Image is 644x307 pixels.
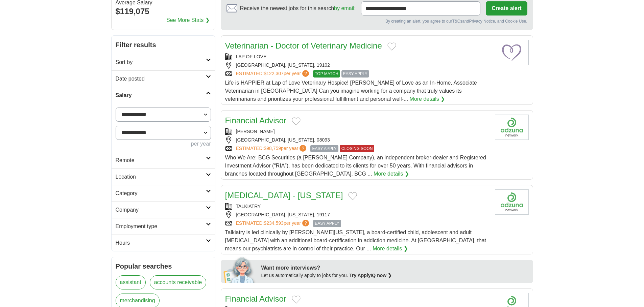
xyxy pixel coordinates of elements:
h2: Remote [116,156,206,164]
a: Category [112,185,215,202]
a: Employment type [112,218,215,235]
span: ? [302,70,309,77]
a: More details ❯ [410,95,445,103]
a: Sort by [112,54,215,70]
a: ESTIMATED:$98,759per year? [236,145,308,152]
button: Create alert [486,1,527,16]
a: ESTIMATED:$234,593per year? [236,220,311,227]
div: By creating an alert, you agree to our and , and Cookie Use. [226,18,527,24]
h2: Salary [116,91,206,99]
div: per year [116,140,211,148]
img: apply-iq-scientist.png [223,256,256,283]
a: Veterinarian - Doctor of Veterinary Medicine [225,41,382,50]
a: See More Stats ❯ [166,16,210,24]
a: Company [112,202,215,218]
a: Privacy Notice [469,19,495,24]
span: $98,759 [264,146,281,151]
span: $122,307 [264,71,283,76]
span: CLOSING SOON [340,145,375,152]
h2: Location [116,173,206,181]
span: EASY APPLY [310,145,338,152]
a: LAP OF LOVE [236,54,267,59]
img: Lap of Love logo [495,40,529,65]
span: Talkiatry is led clinically by [PERSON_NAME][US_STATE], a board-certified child, adolescent and a... [225,229,486,251]
img: Company logo [495,189,529,215]
h2: Company [116,206,206,214]
div: [GEOGRAPHIC_DATA], [US_STATE], 19102 [225,62,490,69]
a: Try ApplyIQ now ❯ [349,273,392,278]
h2: Employment type [116,222,206,231]
button: Add to favorite jobs [387,42,396,51]
a: Location [112,168,215,185]
span: Receive the newest jobs for this search : [240,4,356,12]
div: Want more interviews? [261,264,529,272]
div: [PERSON_NAME] [225,128,490,135]
span: EASY APPLY [313,220,341,227]
div: [GEOGRAPHIC_DATA], [US_STATE], 08093 [225,136,490,144]
span: EASY APPLY [341,70,369,78]
h2: Date posted [116,75,206,83]
a: Date posted [112,70,215,87]
span: ? [300,145,306,152]
a: Remote [112,152,215,168]
h2: Category [116,189,206,197]
div: Let us automatically apply to jobs for you. [261,272,529,279]
a: Salary [112,87,215,103]
a: Hours [112,235,215,251]
h2: Sort by [116,58,206,66]
a: assistant [116,275,146,289]
img: Company logo [495,115,529,140]
span: TOP MATCH [313,70,340,78]
a: by email [334,5,354,11]
a: ESTIMATED:$122,307per year? [236,70,311,78]
span: $234,593 [264,220,283,226]
h2: Popular searches [116,261,211,271]
span: Life is HAPPIER at Lap of Love Veterinary Hospice! [PERSON_NAME] of Love as an In-Home, Associate... [225,80,477,102]
button: Add to favorite jobs [348,192,357,200]
a: [MEDICAL_DATA] - [US_STATE] [225,191,343,200]
span: Who We Are: BCG Securities (a [PERSON_NAME] Company), an independent broker-dealer and Registered... [225,155,486,177]
a: Financial Advisor [225,116,286,125]
div: $119,075 [116,5,211,18]
div: TALKIATRY [225,203,490,210]
a: T&Cs [452,19,462,24]
div: [GEOGRAPHIC_DATA], [US_STATE], 19117 [225,211,490,218]
button: Add to favorite jobs [292,296,301,304]
a: Financial Advisor [225,294,286,303]
h2: Hours [116,239,206,247]
a: accounts receivable [150,275,206,289]
a: More details ❯ [373,245,408,253]
span: ? [302,220,309,226]
button: Add to favorite jobs [292,117,301,125]
h2: Filter results [112,36,215,54]
a: More details ❯ [374,170,409,178]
